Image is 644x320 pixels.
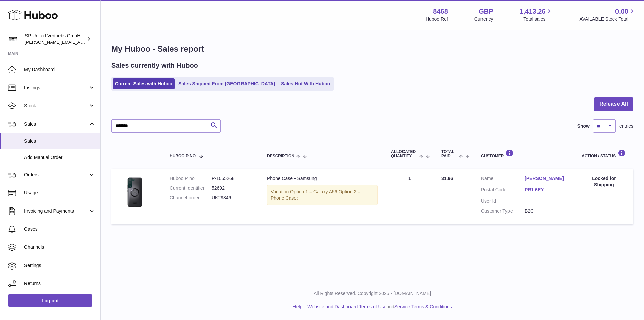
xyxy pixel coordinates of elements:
[24,190,95,196] span: Usage
[481,198,525,204] dt: User Id
[106,290,639,297] p: All Rights Reserved. Copyright 2025 - [DOMAIN_NAME]
[384,169,435,224] td: 1
[24,280,95,287] span: Returns
[113,78,175,89] a: Current Sales with Huboo
[307,304,386,309] a: Website and Dashboard Terms of Use
[8,34,18,44] img: tim@sp-united.com
[441,150,457,158] span: Total paid
[525,208,568,214] dd: B2C
[525,187,568,193] a: PR1 6EY
[481,149,568,158] div: Customer
[426,16,448,22] div: Huboo Ref
[579,16,636,22] span: AVAILABLE Stock Total
[24,208,88,214] span: Invoicing and Payments
[577,123,590,129] label: Show
[525,175,568,182] a: [PERSON_NAME]
[481,208,525,214] dt: Customer Type
[212,175,254,182] dd: P-1055268
[290,189,338,194] span: Option 1 = Galaxy A56;
[394,304,452,309] a: Service Terms & Conditions
[212,195,254,201] dd: UK29346
[579,7,636,22] a: 0.00 AVAILABLE Stock Total
[176,78,277,89] a: Sales Shipped From [GEOGRAPHIC_DATA]
[582,175,627,188] div: Locked for Shipping
[474,16,493,22] div: Currency
[24,85,88,91] span: Listings
[118,175,152,209] img: PhoneCase_Galaxy.webp
[24,226,95,232] span: Cases
[24,154,95,161] span: Add Manual Order
[24,66,95,73] span: My Dashboard
[24,103,88,109] span: Stock
[170,175,212,182] dt: Huboo P no
[619,123,633,129] span: entries
[267,154,294,158] span: Description
[24,121,88,127] span: Sales
[433,7,448,16] strong: 8468
[279,78,332,89] a: Sales Not With Huboo
[24,138,95,144] span: Sales
[111,44,633,54] h1: My Huboo - Sales report
[615,7,628,16] span: 0.00
[305,304,452,310] li: and
[25,33,85,45] div: SP United Vertriebs GmbH
[25,39,135,45] span: [PERSON_NAME][EMAIL_ADDRESS][DOMAIN_NAME]
[523,16,553,22] span: Total sales
[170,154,196,158] span: Huboo P no
[594,97,633,111] button: Release All
[24,244,95,250] span: Channels
[582,149,627,158] div: Action / Status
[24,262,95,269] span: Settings
[481,175,525,183] dt: Name
[391,150,418,158] span: ALLOCATED Quantity
[293,304,303,309] a: Help
[8,294,92,307] a: Log out
[212,185,254,191] dd: 52692
[267,175,378,182] div: Phone Case - Samsung
[111,61,198,70] h2: Sales currently with Huboo
[170,185,212,191] dt: Current identifier
[520,7,546,16] span: 1,413.26
[479,7,493,16] strong: GBP
[24,172,88,178] span: Orders
[520,7,553,22] a: 1,413.26 Total sales
[481,187,525,195] dt: Postal Code
[267,185,378,205] div: Variation:
[170,195,212,201] dt: Channel order
[441,176,453,181] span: 31.96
